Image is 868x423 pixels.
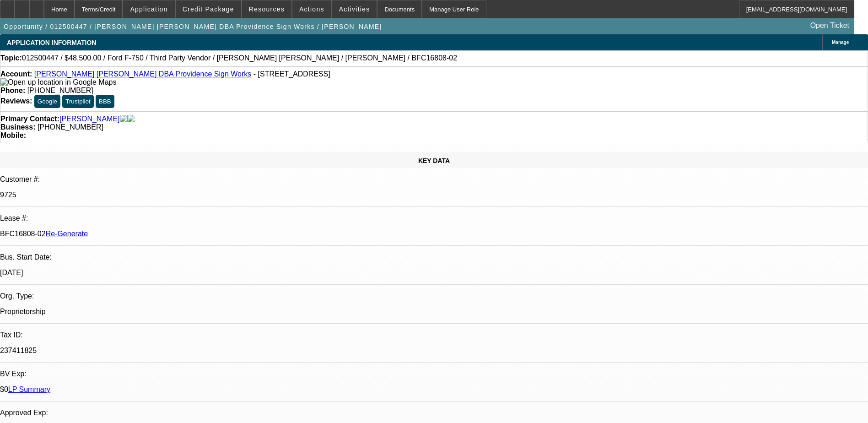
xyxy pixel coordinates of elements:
[4,23,382,30] span: Opportunity / 012500447 / [PERSON_NAME] [PERSON_NAME] DBA Providence Sign Works / [PERSON_NAME]
[27,87,93,94] span: [PHONE_NUMBER]
[807,18,853,33] a: Open Ticket
[62,95,93,108] button: Trustpilot
[0,87,25,94] strong: Phone:
[0,115,59,123] strong: Primary Contact:
[249,5,285,13] span: Resources
[183,5,234,13] span: Credit Package
[242,0,291,18] button: Resources
[0,97,32,105] strong: Reviews:
[96,95,114,108] button: BBB
[332,0,377,18] button: Activities
[0,54,22,62] strong: Topic:
[299,5,324,13] span: Actions
[418,157,450,164] span: KEY DATA
[292,0,331,18] button: Actions
[253,70,330,78] span: - [STREET_ADDRESS]
[0,123,35,131] strong: Business:
[123,0,174,18] button: Application
[120,115,127,123] img: facebook-icon.png
[46,230,88,238] a: Re-Generate
[0,131,26,139] strong: Mobile:
[0,70,32,78] strong: Account:
[7,39,96,46] span: APPLICATION INFORMATION
[832,40,849,45] span: Manage
[22,54,457,62] span: 012500447 / $48,500.00 / Ford F-750 / Third Party Vendor / [PERSON_NAME] [PERSON_NAME] / [PERSON_...
[339,5,370,13] span: Activities
[0,78,116,86] a: View Google Maps
[0,78,116,87] img: Open up location in Google Maps
[130,5,167,13] span: Application
[8,385,50,393] a: LP Summary
[127,115,135,123] img: linkedin-icon.png
[176,0,241,18] button: Credit Package
[59,115,120,123] a: [PERSON_NAME]
[34,70,252,78] a: [PERSON_NAME] [PERSON_NAME] DBA Providence Sign Works
[34,95,60,108] button: Google
[38,123,103,131] span: [PHONE_NUMBER]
